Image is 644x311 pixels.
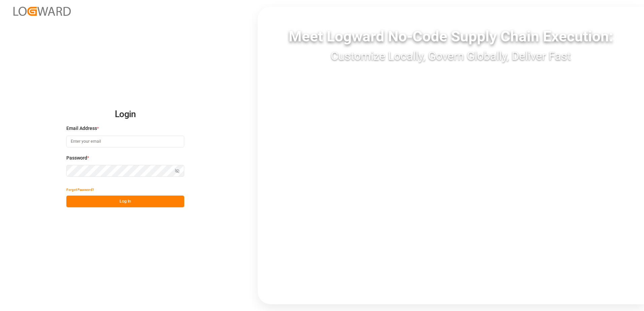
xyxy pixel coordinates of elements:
[258,25,644,47] div: Meet Logward No-Code Supply Chain Execution:
[66,196,184,207] button: Log In
[66,184,94,196] button: Forgot Password?
[66,136,184,147] input: Enter your email
[258,47,644,65] div: Customize Locally, Govern Globally, Deliver Fast
[66,104,184,125] h2: Login
[13,7,71,16] img: Logward_new_orange.png
[66,154,87,162] span: Password
[66,125,97,132] span: Email Address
